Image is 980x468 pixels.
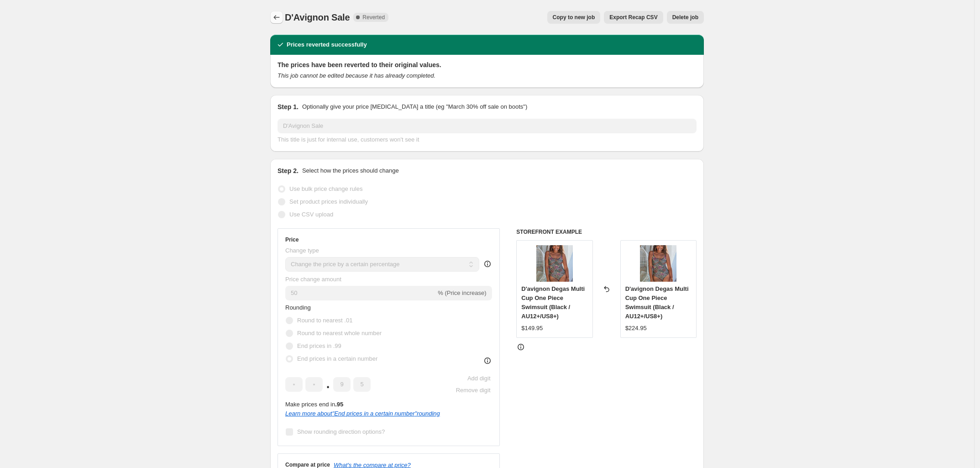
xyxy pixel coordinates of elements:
input: ﹡ [353,377,371,392]
p: Select how the prices should change [302,166,399,175]
p: Optionally give your price [MEDICAL_DATA] a title (eg "March 30% off sale on boots") [302,102,527,111]
input: ﹡ [285,377,303,392]
span: Rounding [285,304,311,311]
h6: STOREFRONT EXAMPLE [516,228,697,236]
span: Use bulk price change rules [289,185,362,192]
button: Copy to new job [547,11,601,24]
img: AT1851DA_Degas_One_Piece_D_Avignon_Black_Artesands_Swim_Curvy_Plus_Size_Swimwear_Lifestyle_80x.jpg [536,245,573,282]
span: Copy to new job [553,14,595,21]
div: $224.95 [625,324,647,333]
span: D'Avignon Sale [285,12,350,22]
i: This job cannot be edited because it has already completed. [278,72,435,79]
span: Set product prices individually [289,198,368,205]
span: Round to nearest .01 [297,317,352,324]
a: Learn more about"End prices in a certain number"rounding [285,410,440,417]
input: ﹡ [305,377,323,392]
span: D'avignon Degas Multi Cup One Piece Swimsuit (Black / AU12+/US8+) [521,285,585,320]
span: Make prices end in [285,401,343,408]
button: Delete job [667,11,704,24]
input: ﹡ [333,377,351,392]
input: -15 [285,286,436,300]
img: AT1851DA_Degas_One_Piece_D_Avignon_Black_Artesands_Swim_Curvy_Plus_Size_Swimwear_Lifestyle_80x.jpg [640,245,676,282]
input: 30% off holiday sale [278,119,697,133]
span: Use CSV upload [289,211,333,218]
h2: Step 1. [278,102,299,111]
span: End prices in a certain number [297,355,377,362]
h2: Prices reverted successfully [287,40,367,49]
h2: Step 2. [278,166,299,175]
span: % (Price increase) [438,289,486,296]
span: Change type [285,247,319,254]
span: Export Recap CSV [609,14,657,21]
span: End prices in .99 [297,342,341,349]
button: Export Recap CSV [604,11,663,24]
span: This title is just for internal use, customers won't see it [278,136,419,143]
button: Price change jobs [270,11,283,24]
span: D'avignon Degas Multi Cup One Piece Swimsuit (Black / AU12+/US8+) [625,285,689,320]
span: Reverted [362,14,385,21]
span: Round to nearest whole number [297,330,382,337]
i: Learn more about " End prices in a certain number " rounding [285,410,440,417]
span: . [325,377,330,392]
span: Delete job [672,14,698,21]
h2: The prices have been reverted to their original values. [278,60,697,69]
b: .95 [335,401,343,408]
div: help [483,259,492,268]
span: Show rounding direction options? [297,428,385,435]
h3: Price [285,236,299,243]
div: $149.95 [521,324,543,333]
span: Price change amount [285,276,341,283]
